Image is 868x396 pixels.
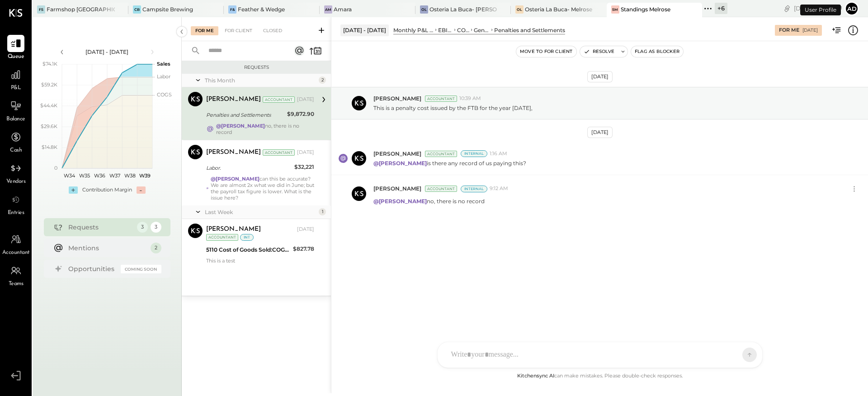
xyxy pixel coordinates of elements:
span: Accountant [2,249,30,257]
div: - [137,186,146,194]
div: Opportunities [68,264,116,273]
strong: @[PERSON_NAME] [373,198,427,205]
div: General & Administrative Expenses [474,26,490,34]
span: Queue [8,53,24,61]
div: [DATE] [587,127,613,138]
div: Internal [461,150,487,157]
div: This is a test [206,258,314,264]
div: Penalties and Settlements [494,26,565,34]
div: For Me [779,27,799,34]
div: no, there is no record [216,123,314,135]
div: OL [515,5,524,14]
div: Monthly P&L Comparison [393,26,434,34]
div: [DATE] [297,226,314,233]
span: Entries [8,209,24,217]
span: [PERSON_NAME] [373,185,421,192]
span: [PERSON_NAME] [373,150,421,157]
div: Mentions [68,243,146,253]
div: For Me [191,26,218,35]
div: SM [611,5,619,14]
a: P&L [0,66,31,92]
div: Internal [461,186,487,192]
div: [PERSON_NAME] [206,225,261,234]
div: $827.78 [293,244,314,253]
div: copy link [783,4,792,13]
span: Teams [9,280,24,288]
div: CB [133,5,141,14]
a: Teams [0,262,31,288]
p: no, there is no record [373,197,485,205]
a: Accountant [0,231,31,257]
div: Campsite Brewing [142,5,193,13]
div: Accountant [263,96,295,103]
a: Cash [0,129,31,155]
text: $59.2K [41,81,57,88]
div: Last Week [205,208,316,216]
div: Farmshop [GEOGRAPHIC_DATA][PERSON_NAME] [47,5,115,13]
div: $9,872.90 [287,110,314,119]
div: + [69,186,78,194]
div: This Month [205,76,316,84]
button: Ad [844,1,859,16]
a: Entries [0,191,31,217]
div: Accountant [425,186,457,192]
button: Move to for client [516,46,576,57]
div: Accountant [425,151,457,157]
div: User Profile [800,5,841,15]
div: 3 [151,222,161,233]
div: For Client [220,26,257,35]
div: Penalties and Settlements [206,110,284,119]
a: Balance [0,97,31,124]
div: CONTROLLABLE EXPENSES [457,26,469,34]
div: Contribution Margin [82,186,132,194]
button: Resolve [580,46,618,57]
text: $74.1K [42,61,57,67]
div: Coming Soon [121,265,161,273]
div: F& [228,5,236,14]
div: 3 [137,222,148,233]
div: 2 [151,243,161,253]
div: [DATE] [587,71,613,82]
span: Vendors [6,178,26,186]
div: Osteria La Buca- [PERSON_NAME][GEOGRAPHIC_DATA] [429,5,498,13]
div: Closed [259,26,287,35]
div: [DATE] - [DATE] [69,48,146,56]
span: [PERSON_NAME] [373,95,421,102]
div: FS [37,5,45,14]
p: This is a penalty cost issued by the FTB for the year [DATE], [373,104,533,112]
div: can this be accurate? We are almost 2x what we did in June; but the payroll tax figure is lower. ... [211,176,314,201]
div: Accountant [206,234,238,241]
strong: @[PERSON_NAME] [216,123,265,129]
text: COGS [157,91,172,98]
div: Feather & Wedge [238,5,285,13]
span: 1:16 AM [490,150,507,157]
div: $32,221 [294,162,314,172]
text: W34 [64,172,75,179]
div: [DATE] [802,27,818,33]
div: [DATE] [297,149,314,156]
div: [PERSON_NAME] [206,95,261,104]
text: W37 [109,172,120,179]
p: is there any record of us paying this? [373,159,526,167]
text: $44.4K [40,102,57,109]
text: 0 [54,165,57,171]
text: W38 [124,172,135,179]
div: Requests [186,64,326,71]
div: Am [324,5,332,14]
div: Accountant [263,149,295,156]
div: + 6 [715,3,727,14]
div: 5110 Cost of Goods Sold:COGS, Chicken [206,245,290,254]
text: Sales [157,61,170,67]
span: 10:39 AM [459,95,481,102]
text: W36 [94,172,105,179]
div: 1 [319,208,326,215]
div: Labor. [206,163,292,172]
div: OL [420,5,428,14]
a: Vendors [0,160,31,186]
a: Queue [0,35,31,61]
div: Amara [334,5,352,13]
div: Standings Melrose [621,5,670,13]
text: W35 [79,172,90,179]
div: Osteria La Buca- Melrose [525,5,592,13]
text: W39 [139,172,150,179]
